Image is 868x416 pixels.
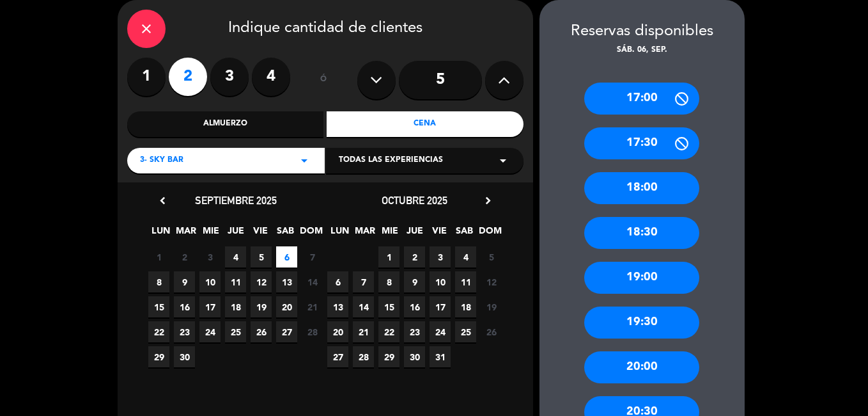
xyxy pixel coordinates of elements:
[404,321,425,342] span: 23
[225,296,246,317] span: 18
[156,194,169,207] i: chevron_left
[584,83,699,115] div: 17:00
[430,346,451,367] span: 31
[225,321,246,342] span: 25
[148,296,169,317] span: 15
[148,271,169,292] span: 8
[339,154,443,167] span: Todas las experiencias
[429,223,450,244] span: VIE
[300,223,321,244] span: DOM
[327,271,348,292] span: 6
[302,246,323,268] span: 7
[454,223,475,244] span: SAB
[455,321,476,342] span: 25
[430,246,451,268] span: 3
[174,271,195,292] span: 9
[404,271,425,292] span: 9
[127,10,523,48] div: Indique cantidad de clientes
[127,58,166,96] label: 1
[127,111,324,137] div: Almuerzo
[174,296,195,317] span: 16
[327,346,348,367] span: 27
[430,321,451,342] span: 24
[481,194,495,207] i: chevron_right
[404,246,425,268] span: 2
[250,223,271,244] span: VIE
[378,346,399,367] span: 29
[148,346,169,367] span: 29
[327,321,348,342] span: 20
[481,296,502,317] span: 19
[329,223,350,244] span: LUN
[297,153,312,168] i: arrow_drop_down
[481,271,502,292] span: 12
[169,58,207,96] label: 2
[199,321,221,342] span: 24
[251,321,272,342] span: 26
[455,271,476,292] span: 11
[353,321,374,342] span: 21
[479,223,500,244] span: DOM
[199,246,221,268] span: 3
[382,194,447,207] span: octubre 2025
[210,58,249,96] label: 3
[251,296,272,317] span: 19
[378,296,399,317] span: 15
[327,296,348,317] span: 13
[175,223,196,244] span: MAR
[225,223,246,244] span: JUE
[430,296,451,317] span: 17
[539,19,745,44] div: Reservas disponibles
[378,246,399,268] span: 1
[275,223,296,244] span: SAB
[584,307,699,339] div: 19:30
[276,246,297,268] span: 6
[353,346,374,367] span: 28
[481,321,502,342] span: 26
[481,246,502,268] span: 5
[251,271,272,292] span: 12
[584,351,699,383] div: 20:00
[148,321,169,342] span: 22
[430,271,451,292] span: 10
[302,296,323,317] span: 21
[251,246,272,268] span: 5
[195,194,277,207] span: septiembre 2025
[584,217,699,249] div: 18:30
[353,271,374,292] span: 7
[225,246,246,268] span: 4
[140,154,183,167] span: 3- SKY BAR
[225,271,246,292] span: 11
[378,271,399,292] span: 8
[378,321,399,342] span: 22
[404,296,425,317] span: 16
[584,172,699,204] div: 18:00
[584,262,699,294] div: 19:00
[302,271,323,292] span: 14
[327,111,523,137] div: Cena
[174,346,195,367] span: 30
[455,246,476,268] span: 4
[303,58,345,102] div: ó
[455,296,476,317] span: 18
[174,246,195,268] span: 2
[276,321,297,342] span: 27
[150,223,171,244] span: LUN
[199,271,221,292] span: 10
[200,223,221,244] span: MIE
[495,153,511,168] i: arrow_drop_down
[353,296,374,317] span: 14
[379,223,400,244] span: MIE
[174,321,195,342] span: 23
[404,223,425,244] span: JUE
[584,127,699,159] div: 17:30
[539,44,745,57] div: sáb. 06, sep.
[302,321,323,342] span: 28
[148,246,169,268] span: 1
[276,296,297,317] span: 20
[404,346,425,367] span: 30
[252,58,290,96] label: 4
[276,271,297,292] span: 13
[139,21,154,36] i: close
[199,296,221,317] span: 17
